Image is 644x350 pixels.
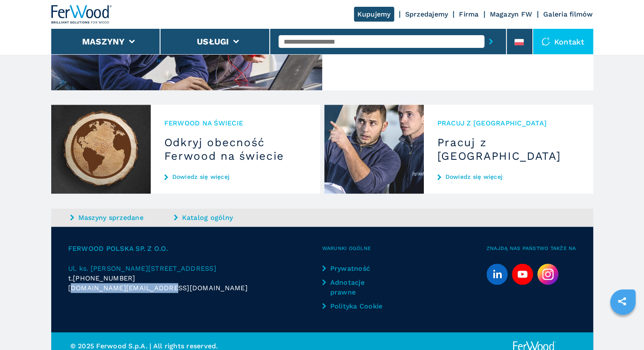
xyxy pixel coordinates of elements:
a: Firma [459,10,478,18]
div: Kontakt [533,29,593,54]
img: Instagram [537,264,558,285]
a: Adnotacje prawne [322,278,387,297]
a: Ul. ks. [PERSON_NAME][STREET_ADDRESS] [68,264,322,273]
button: Usługi [197,36,229,47]
a: Sprzedajemy [405,10,448,18]
h3: Odkryj obecność Ferwood na świecie [164,136,307,163]
button: Maszyny [82,36,125,47]
img: Pracuj z Ferwood [324,105,424,194]
div: t. [68,273,322,283]
span: Warunki ogólne [322,244,486,253]
a: Polityka Cookie [322,301,387,311]
a: Katalog ogólny [174,213,276,222]
span: Pracuj z [GEOGRAPHIC_DATA] [437,118,580,128]
a: youtube [512,264,533,285]
img: Odkryj obecność Ferwood na świecie [51,105,151,194]
a: Galeria filmów [543,10,593,18]
span: [PHONE_NUMBER] [73,273,135,283]
a: Dowiedz się więcej [164,173,307,180]
a: Magazyn FW [490,10,533,18]
a: Kupujemy [354,7,394,22]
a: Prywatność [322,264,387,273]
img: Ferwood [51,5,112,24]
span: Ferwood na świecie [164,118,307,128]
img: Kontakt [542,37,550,46]
a: Maszyny sprzedane [70,213,172,222]
span: [DOMAIN_NAME][EMAIL_ADDRESS][DOMAIN_NAME] [68,283,248,293]
a: sharethis [611,291,633,312]
a: linkedin [486,264,508,285]
span: Ferwood Polska sp. z o.o. [68,244,322,253]
a: Dowiedz się więcej [437,173,580,180]
button: submit-button [484,32,498,51]
h3: Pracuj z [GEOGRAPHIC_DATA] [437,136,580,163]
iframe: Chat [608,312,638,344]
span: Znajdą nas Państwo także na [486,244,576,253]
